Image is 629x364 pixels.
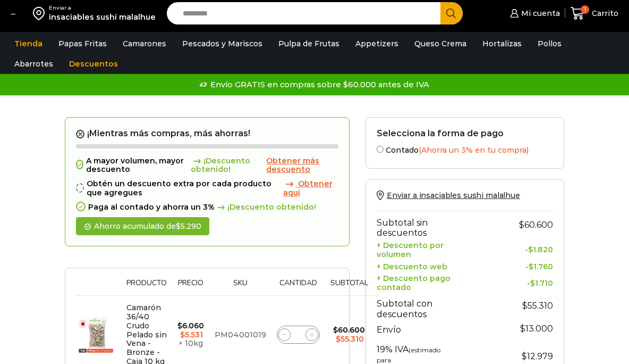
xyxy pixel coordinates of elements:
div: A mayor volumen, mayor descuento [76,156,338,175]
div: Ahorro acumulado de [76,217,209,236]
th: Cantidad [271,279,325,295]
img: address-field-icon.svg [33,4,49,22]
bdi: 55.310 [336,334,364,344]
h2: ¡Mientras más compras, más ahorras! [76,128,338,139]
th: Subtotal con descuentos [377,292,457,319]
div: Obtén un descuento extra por cada producto que agregues [76,179,338,197]
th: + Descuento web [377,259,457,271]
bdi: 5.531 [180,330,203,340]
span: Obtener más descuento [266,156,319,175]
a: Tienda [9,34,48,54]
span: $ [520,324,525,334]
th: Sku [209,279,271,295]
span: 1 [581,5,589,14]
span: 12.979 [522,351,553,361]
a: Abarrotes [9,54,58,74]
bdi: 1.820 [528,245,553,254]
a: Papas Fritas [53,34,112,54]
span: $ [177,321,182,330]
bdi: 6.060 [177,321,204,330]
span: Mi cuenta [518,8,560,19]
a: Camarones [117,34,172,54]
a: Enviar a insaciables sushi malalhue [377,191,520,200]
span: Carrito [589,8,618,19]
a: Appetizers [350,34,404,54]
td: - [457,259,553,271]
bdi: 1.710 [530,278,553,288]
th: Subtotal [325,279,373,295]
th: Envío [377,319,457,338]
div: Paga al contado y ahorra un 3% [76,203,338,212]
span: $ [519,220,524,230]
bdi: 5.290 [176,221,201,231]
a: Hortalizas [477,34,527,54]
div: insaciables sushi malalhue [49,12,156,22]
bdi: 60.600 [519,220,553,230]
th: Subtotal sin descuentos [377,211,457,238]
span: ¡Descuento obtenido! [191,156,265,175]
input: Contado(Ahorra un 3% en tu compra) [377,146,384,153]
bdi: 13.000 [520,324,553,334]
a: Obtener más descuento [266,156,338,175]
span: $ [522,351,527,361]
span: Obtener aqui [283,179,333,197]
a: Queso Crema [409,34,472,54]
a: Obtener aqui [283,179,338,197]
th: + Descuento pago contado [377,271,457,293]
bdi: 60.600 [333,325,365,335]
span: $ [336,334,341,344]
input: Product quantity [291,327,305,342]
span: $ [176,221,181,231]
th: Precio [172,279,209,295]
span: $ [522,301,528,311]
bdi: 1.760 [529,262,553,271]
th: Producto [121,279,172,295]
span: Enviar a insaciables sushi malalhue [387,191,520,200]
a: 1 Carrito [571,1,618,26]
th: + Descuento por volumen [377,238,457,259]
label: Contado [377,144,553,155]
span: $ [530,278,535,288]
td: - [457,271,553,293]
button: Search button [440,2,463,24]
span: ¡Descuento obtenido! [215,203,316,212]
a: Pescados y Mariscos [177,34,268,54]
span: $ [529,262,533,271]
span: $ [528,245,533,254]
bdi: 55.310 [522,301,553,311]
span: (Ahorra un 3% en tu compra) [419,145,529,155]
a: Descuentos [64,54,123,74]
a: Pollos [532,34,567,54]
a: Pulpa de Frutas [273,34,345,54]
a: Mi cuenta [507,3,559,24]
h2: Selecciona la forma de pago [377,128,553,138]
span: $ [333,325,338,335]
td: - [457,238,553,259]
span: $ [180,330,185,340]
div: Enviar a [49,4,156,12]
